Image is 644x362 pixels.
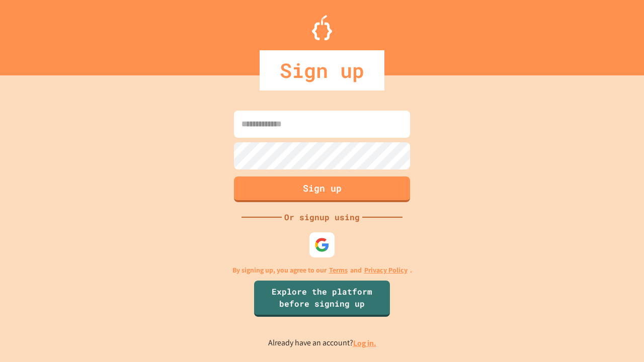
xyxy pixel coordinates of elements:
[234,176,410,202] button: Sign up
[268,337,376,349] p: Already have an account?
[254,281,390,317] a: Explore the platform before signing up
[232,265,412,276] p: By signing up, you agree to our and .
[329,265,348,276] a: Terms
[260,50,384,90] div: Sign up
[312,15,332,40] img: Logo.svg
[364,265,408,276] a: Privacy Policy
[282,211,362,223] div: Or signup using
[353,338,376,348] a: Log in.
[314,237,330,252] img: google-icon.svg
